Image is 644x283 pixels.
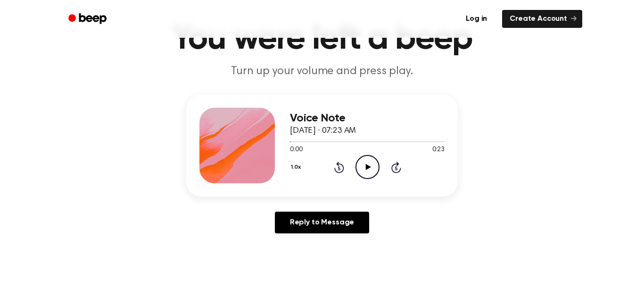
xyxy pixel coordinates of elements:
h3: Voice Note [290,112,445,125]
span: 0:23 [432,145,445,155]
span: 0:00 [290,145,302,155]
h1: You were left a beep [81,22,563,56]
button: 1.0x [290,159,304,175]
span: [DATE] · 07:23 AM [290,127,356,135]
p: Turn up your volume and press play. [141,64,503,79]
a: Beep [62,10,115,28]
a: Log in [456,8,496,30]
a: Reply to Message [275,212,369,233]
a: Create Account [502,10,582,28]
